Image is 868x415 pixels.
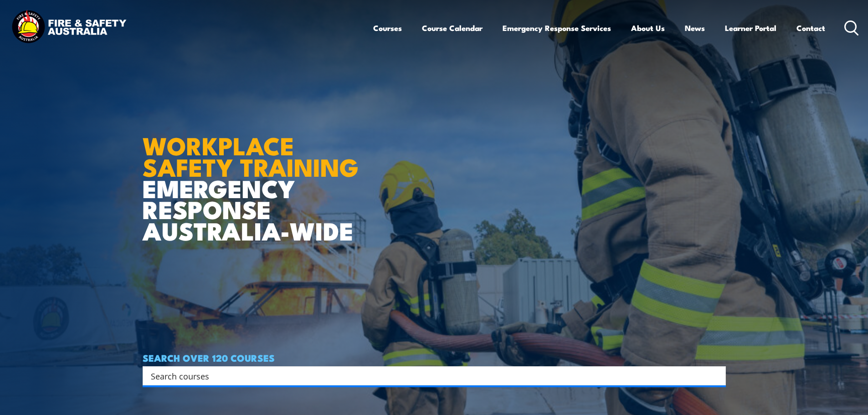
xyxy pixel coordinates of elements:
[373,16,402,40] a: Courses
[151,369,706,383] input: Search input
[143,112,365,241] h1: EMERGENCY RESPONSE AUSTRALIA-WIDE
[143,126,359,185] strong: WORKPLACE SAFETY TRAINING
[685,16,705,40] a: News
[153,369,708,382] form: Search form
[503,16,611,40] a: Emergency Response Services
[796,16,825,40] a: Contact
[422,16,483,40] a: Course Calendar
[710,369,723,382] button: Search magnifier button
[725,16,776,40] a: Learner Portal
[143,353,726,363] h4: SEARCH OVER 120 COURSES
[631,16,665,40] a: About Us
